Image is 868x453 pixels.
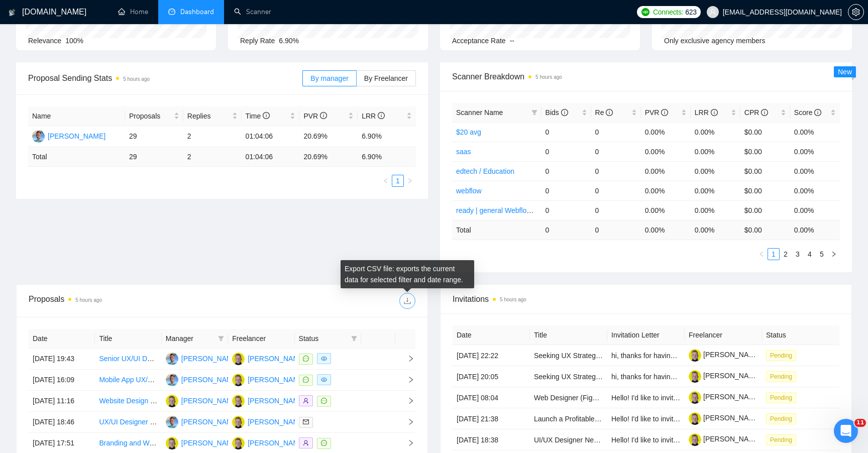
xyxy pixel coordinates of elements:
th: Replies [183,106,242,126]
span: info-circle [561,109,568,116]
a: [PERSON_NAME] [689,414,761,422]
td: UX/UI Designer (supplement experience required) [95,412,161,433]
div: Export CSV file: exports the current data for selected filter and date range. [341,260,474,288]
a: 5 [816,249,827,260]
a: 3 [792,249,803,260]
a: [PERSON_NAME] [689,351,761,359]
span: Only exclusive agency members [664,37,766,45]
a: Pending [766,435,800,443]
td: Seeking UX Strategist & Designer for Figma Case Study (Framer to Figma Scroller) [530,366,607,387]
img: MG [232,353,245,365]
td: 0 [591,142,641,161]
a: MG[PERSON_NAME] [232,417,305,425]
a: MG[PERSON_NAME] [232,396,305,404]
span: LRR [695,108,718,117]
a: Web Designer (Figma) - Long-Term Projects For Australian Digital Agency [534,394,764,402]
span: filter [529,105,539,120]
span: message [321,398,327,404]
a: Mobile App UX/UI Design in [GEOGRAPHIC_DATA] [99,376,261,384]
a: [PERSON_NAME] [689,372,761,380]
td: 0 [591,200,641,220]
a: saas [456,148,471,156]
span: 😃 [191,349,206,369]
th: Manager [162,329,228,349]
span: info-circle [761,109,768,116]
a: MG[PERSON_NAME] [166,438,239,446]
td: 6.90% [358,126,416,147]
a: RM[PERSON_NAME] [166,354,239,362]
td: 0.00% [691,181,740,200]
th: Invitation Letter [607,325,685,345]
img: RM [32,130,45,143]
div: Proposals [29,293,222,309]
td: 20.69% [299,126,358,147]
td: 0.00% [641,181,691,200]
button: right [404,175,416,187]
span: Acceptance Rate [452,37,506,45]
td: [DATE] 21:38 [453,408,530,429]
td: 0.00 % [641,220,691,240]
th: Date [29,329,95,349]
span: Pending [766,350,796,361]
div: [PERSON_NAME] [248,395,305,406]
img: logo [9,5,16,21]
span: neutral face reaction [160,349,186,369]
iframe: Intercom live chat [834,419,858,443]
a: RM[PERSON_NAME] [32,132,105,140]
span: mail [303,419,309,425]
a: UI/UX Designer Needed for Lost & Found Web Application [534,436,716,444]
td: 0.00 % [691,220,740,240]
a: MG[PERSON_NAME] [232,438,305,446]
a: webflow [456,187,482,195]
td: 0.00% [691,161,740,181]
time: 5 hours ago [500,297,526,302]
div: [PERSON_NAME] [248,353,305,364]
span: dashboard [168,8,175,15]
td: 0.00% [790,142,840,161]
span: disappointed reaction [134,349,160,369]
span: info-circle [814,109,821,116]
a: 4 [804,249,815,260]
span: eye [321,356,327,362]
td: 0.00% [790,122,840,142]
span: info-circle [661,109,668,116]
li: 1 [768,248,780,260]
time: 5 hours ago [75,297,102,303]
td: 0.00% [691,200,740,220]
img: MG [232,374,245,386]
time: 5 hours ago [123,76,150,82]
span: CPR [744,108,768,117]
th: Date [453,325,530,345]
td: [DATE] 16:09 [29,370,95,391]
span: right [399,418,414,425]
td: $0.00 [740,142,790,161]
td: 0 [591,122,641,142]
a: Senior UX/UI Designer (Finance) — Website + App (Figma) [99,355,284,363]
td: 0.00% [641,142,691,161]
li: 1 [392,175,404,187]
li: Previous Page [755,248,768,260]
a: RM[PERSON_NAME] [166,417,239,425]
td: 01:04:06 [242,147,300,167]
span: 😞 [139,349,154,369]
td: $0.00 [740,181,790,200]
td: 2 [183,147,242,167]
span: Relevance [28,37,61,45]
span: download [400,297,415,305]
a: Pending [766,372,800,380]
td: 0.00% [641,122,691,142]
td: 0 [541,142,591,161]
a: MG[PERSON_NAME] [232,375,305,383]
img: MG [166,395,178,407]
img: RM [166,416,178,428]
span: New [838,68,852,76]
span: user-add [303,398,309,404]
span: right [831,251,837,257]
span: Replies [187,110,230,122]
td: Total [28,147,125,167]
span: message [303,356,309,362]
span: Manager [166,333,214,344]
button: right [828,248,840,260]
span: eye [321,377,327,383]
span: PVR [303,112,327,120]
